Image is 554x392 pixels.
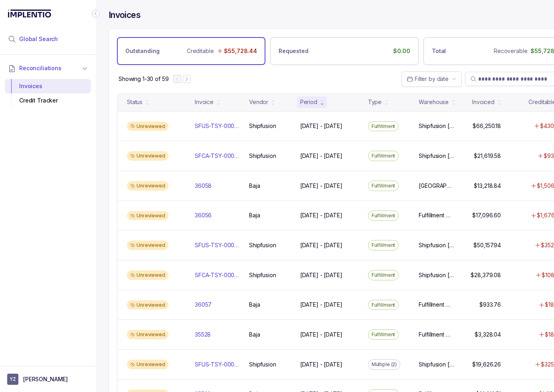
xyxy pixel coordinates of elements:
[372,182,396,190] p: Fulfillment
[249,152,276,160] p: Shipfusion
[419,182,454,190] p: [GEOGRAPHIC_DATA] [GEOGRAPHIC_DATA] / [US_STATE]
[300,98,317,106] div: Period
[187,47,214,55] p: Creditable
[11,93,85,108] div: Credit Tracker
[11,79,85,93] div: Invoices
[372,212,396,220] p: Fulfillment
[419,301,454,309] p: Fulfillment Center (W) / Wholesale, Fulfillment Center / Primary
[407,75,449,83] search: Date Range Picker
[127,151,168,161] div: Unreviewed
[195,301,212,309] p: 36057
[109,10,140,21] h4: Invoices
[127,360,168,369] div: Unreviewed
[300,182,342,190] p: [DATE] - [DATE]
[372,301,396,309] p: Fulfillment
[19,64,61,72] span: Reconciliations
[224,47,257,55] p: $55,728.44
[7,374,18,385] span: User initials
[127,240,168,250] div: Unreviewed
[419,98,449,106] div: Warehouse
[474,182,501,190] p: $13,218.84
[473,122,501,130] p: $66,250.18
[127,300,168,310] div: Unreviewed
[472,211,501,219] p: $17,096.60
[249,241,276,249] p: Shipfusion
[300,271,342,279] p: [DATE] - [DATE]
[249,331,260,339] p: Baja
[368,98,382,106] div: Type
[127,211,168,221] div: Unreviewed
[471,271,501,279] p: $28,379.08
[249,271,276,279] p: Shipfusion
[7,374,89,385] button: User initials[PERSON_NAME]
[5,59,91,77] button: Reconciliations
[432,47,446,55] p: Total
[474,152,501,160] p: $21,619.58
[125,47,159,55] p: Outstanding
[372,331,396,339] p: Fulfillment
[372,122,396,130] p: Fulfillment
[195,241,239,249] p: SFUS-TSY-00067
[249,122,276,130] p: Shipfusion
[472,98,495,106] div: Invoiced
[195,211,212,219] p: 36056
[300,241,342,249] p: [DATE] - [DATE]
[23,375,68,383] p: [PERSON_NAME]
[300,152,342,160] p: [DATE] - [DATE]
[473,241,501,249] p: $50,157.94
[127,122,168,131] div: Unreviewed
[479,301,501,309] p: $933.76
[300,122,342,130] p: [DATE] - [DATE]
[419,122,454,130] p: Shipfusion [GEOGRAPHIC_DATA], Shipfusion [GEOGRAPHIC_DATA]
[372,152,396,160] p: Fulfillment
[472,360,501,368] p: $19,626.26
[419,360,454,368] p: Shipfusion [GEOGRAPHIC_DATA], Shipfusion [GEOGRAPHIC_DATA]
[249,182,260,190] p: Baja
[372,241,396,249] p: Fulfillment
[249,98,268,106] div: Vendor
[19,35,58,43] span: Global Search
[419,331,454,339] p: Fulfillment Center [GEOGRAPHIC_DATA] / [US_STATE], [US_STATE]-Wholesale / [US_STATE]-Wholesale
[195,152,239,160] p: SFCA-TSY-00072
[419,241,454,249] p: Shipfusion [GEOGRAPHIC_DATA], Shipfusion [GEOGRAPHIC_DATA]
[494,47,527,55] p: Recoverable
[195,271,239,279] p: SFCA-TSY-00071
[402,71,462,87] button: Date Range Picker
[475,331,501,339] p: $3,328.04
[419,152,454,160] p: Shipfusion [GEOGRAPHIC_DATA]
[195,331,211,339] p: 35528
[372,271,396,279] p: Fulfillment
[119,75,168,83] div: Remaining page entries
[127,330,168,339] div: Unreviewed
[300,211,342,219] p: [DATE] - [DATE]
[127,98,142,106] div: Status
[127,270,168,280] div: Unreviewed
[300,360,342,368] p: [DATE] - [DATE]
[183,75,191,83] button: Next Page
[393,47,410,55] p: $0.00
[249,301,260,309] p: Baja
[419,271,454,279] p: Shipfusion [GEOGRAPHIC_DATA]
[119,75,168,83] p: Showing 1-30 of 59
[249,360,276,368] p: Shipfusion
[279,47,309,55] p: Requested
[5,77,91,110] div: Reconciliations
[415,75,449,82] span: Filter by date
[249,211,260,219] p: Baja
[91,9,101,18] div: Collapse Icon
[300,301,342,309] p: [DATE] - [DATE]
[419,211,454,219] p: Fulfillment Center / Primary
[127,181,168,191] div: Unreviewed
[195,98,214,106] div: Invoice
[300,331,342,339] p: [DATE] - [DATE]
[195,182,212,190] p: 36058
[195,122,239,130] p: SFUS-TSY-00068
[195,360,239,368] p: SFUS-TSY-00066
[372,360,397,368] p: Multiple (2)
